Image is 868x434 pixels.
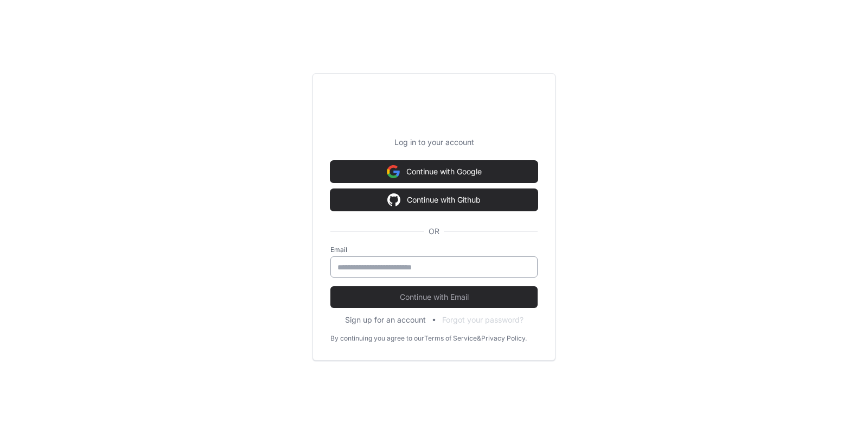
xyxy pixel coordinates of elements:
button: Forgot your password? [442,315,524,325]
button: Continue with Github [330,189,538,211]
button: Sign up for an account [345,315,426,325]
p: Log in to your account [330,137,538,148]
div: & [477,334,481,343]
span: OR [424,226,444,237]
a: Terms of Service [424,334,477,343]
img: Sign in with google [387,161,400,183]
a: Privacy Policy. [481,334,527,343]
span: Continue with Email [330,292,538,303]
label: Email [330,246,538,254]
button: Continue with Google [330,161,538,183]
img: Sign in with google [387,189,400,211]
div: By continuing you agree to our [330,334,424,343]
button: Continue with Email [330,286,538,308]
